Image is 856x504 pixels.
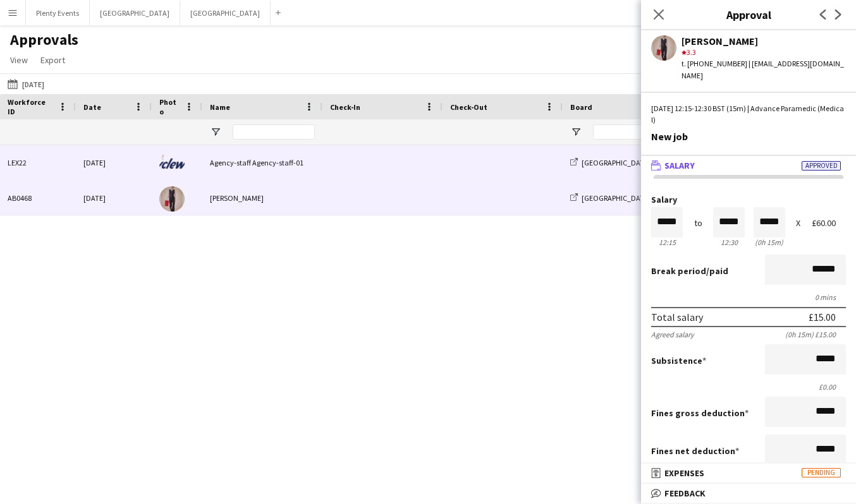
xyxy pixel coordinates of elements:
span: [GEOGRAPHIC_DATA] [582,193,651,203]
div: [DATE] [76,145,152,180]
span: Board [570,102,592,112]
div: 0 mins [651,292,846,302]
span: Check-Out [450,102,487,112]
span: Workforce ID [8,97,53,116]
mat-expansion-panel-header: Feedback [641,484,856,503]
span: Approved [802,161,841,171]
div: New job [651,131,846,142]
a: [GEOGRAPHIC_DATA] [570,158,651,167]
input: Board Filter Input [593,124,682,140]
button: Open Filter Menu [210,126,221,138]
label: Fines net deduction [651,445,739,457]
span: Feedback [664,488,706,499]
a: [GEOGRAPHIC_DATA] [570,193,651,203]
div: £60.00 [812,219,846,228]
h3: Approval [641,6,856,23]
span: [GEOGRAPHIC_DATA] [582,158,651,167]
div: [PERSON_NAME] [202,181,322,215]
mat-expansion-panel-header: ExpensesPending [641,464,856,483]
div: [DATE] [76,181,152,215]
span: Expenses [664,467,704,479]
span: Photo [159,97,180,116]
mat-expansion-panel-header: SalaryApproved [641,156,856,175]
img: Diana Priceless [159,186,185,212]
button: [GEOGRAPHIC_DATA] [90,1,180,25]
button: [GEOGRAPHIC_DATA] [180,1,271,25]
img: Agency-staff Agency-staff-01 [159,151,185,176]
div: X [796,219,800,228]
div: [PERSON_NAME] [682,35,846,47]
div: £0.00 [651,382,846,392]
label: Salary [651,195,846,205]
div: to [694,219,702,228]
span: View [10,54,28,66]
div: £15.00 [809,311,836,323]
a: View [5,52,33,68]
span: Name [210,102,230,112]
div: Agency-staff Agency-staff-01 [202,145,322,180]
div: Total salary [651,311,703,323]
div: t. [PHONE_NUMBER] | [EMAIL_ADDRESS][DOMAIN_NAME] [682,58,846,81]
input: Name Filter Input [233,124,315,140]
div: 12:15 [651,237,683,247]
div: [DATE] 12:15-12:30 BST (15m) | Advance Paramedic (Medical) [651,103,846,126]
span: Date [83,102,101,112]
label: /paid [651,265,728,277]
span: Pending [802,468,841,477]
span: Export [40,54,65,66]
label: Fines gross deduction [651,407,749,419]
span: Break period [651,265,706,277]
a: Export [35,52,70,68]
div: 3.3 [682,47,846,58]
button: Open Filter Menu [570,126,582,138]
div: 0h 15m [754,237,785,247]
span: Check-In [330,102,360,112]
button: [DATE] [5,76,47,92]
span: Salary [664,160,695,171]
label: Subsistence [651,355,706,366]
div: Agreed salary [651,330,694,339]
div: 12:30 [713,237,745,247]
button: Plenty Events [26,1,90,25]
div: (0h 15m) £15.00 [785,330,846,339]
